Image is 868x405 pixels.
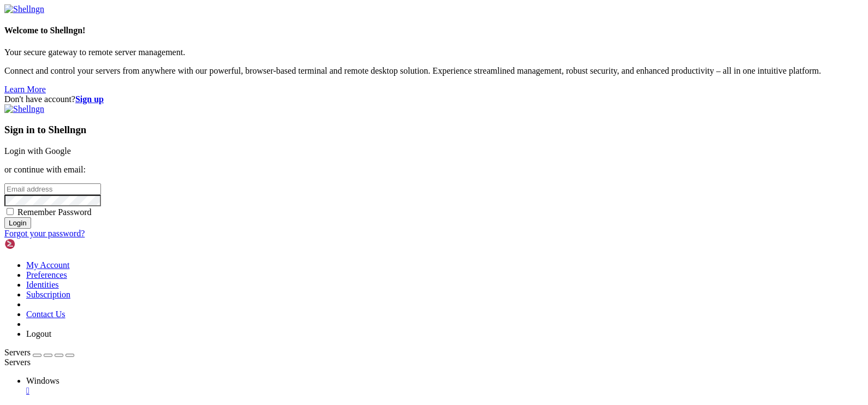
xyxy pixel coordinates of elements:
span: Remember Password [17,207,92,217]
p: or continue with email: [4,165,864,175]
img: Shellngn [4,104,44,114]
a: Login with Google [4,146,71,156]
a: Contact Us [26,309,66,319]
a: Sign up [75,94,104,104]
img: Shellngn [4,239,67,249]
a: Logout [26,329,51,338]
span: Servers [4,348,31,357]
input: Remember Password [7,208,14,215]
a: Identities [26,280,59,289]
div: Servers [4,358,864,367]
h4: Welcome to Shellngn! [4,26,864,35]
div: Don't have account? [4,94,864,104]
span: Windows [26,376,60,385]
a: Preferences [26,270,67,279]
img: Shellngn [4,4,44,14]
input: Login [4,217,31,229]
a: My Account [26,260,70,270]
a: Forgot your password? [4,229,85,238]
input: Email address [4,183,101,195]
a: Learn More [4,85,46,94]
a: Servers [4,348,74,357]
a: Windows [26,376,864,396]
a:  [26,386,864,396]
p: Your secure gateway to remote server management. [4,47,864,57]
p: Connect and control your servers from anywhere with our powerful, browser-based terminal and remo... [4,66,864,76]
h3: Sign in to Shellngn [4,124,864,136]
a: Subscription [26,290,70,299]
